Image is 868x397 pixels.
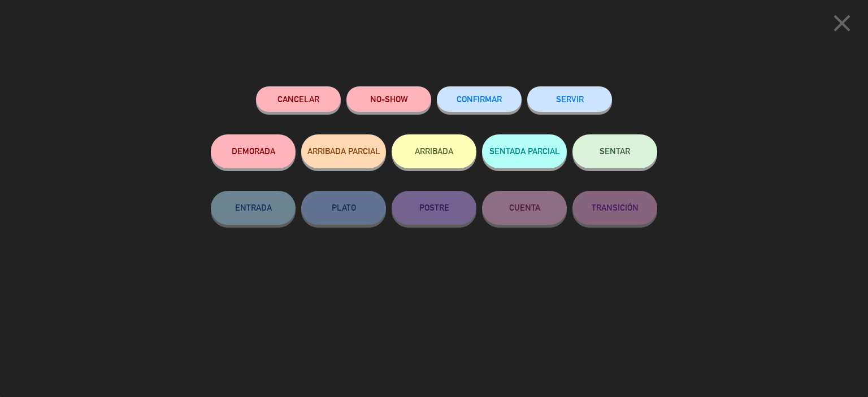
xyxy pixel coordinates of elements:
button: SENTADA PARCIAL [482,134,567,168]
button: close [824,8,860,42]
button: PLATO [301,191,386,225]
button: ARRIBADA [392,134,476,168]
button: CUENTA [482,191,567,225]
button: ENTRADA [211,191,296,225]
button: CONFIRMAR [437,86,522,112]
button: SENTAR [572,134,657,168]
button: TRANSICIÓN [572,191,657,225]
i: close [828,9,856,37]
button: ARRIBADA PARCIAL [301,134,386,168]
span: ARRIBADA PARCIAL [307,146,380,156]
span: SENTAR [600,146,630,156]
button: SERVIR [527,86,612,112]
button: NO-SHOW [346,86,431,112]
span: CONFIRMAR [457,94,502,104]
button: DEMORADA [211,134,296,168]
button: POSTRE [392,191,476,225]
button: Cancelar [256,86,341,112]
